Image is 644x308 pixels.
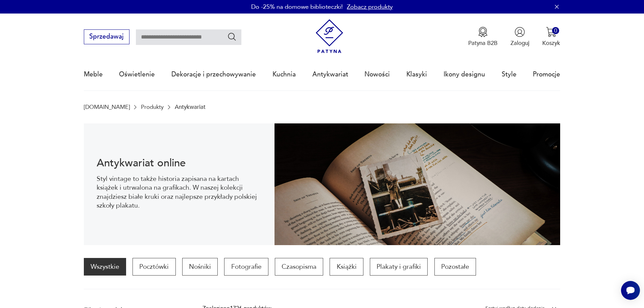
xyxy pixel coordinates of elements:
[182,258,218,276] a: Nośniki
[227,32,237,42] button: Szukaj
[312,19,347,53] img: Patyna - sklep z meblami i dekoracjami vintage
[406,59,427,90] a: Klasyki
[224,258,268,276] a: Fotografie
[434,258,476,276] a: Pozostałe
[275,258,323,276] a: Czasopisma
[251,3,343,11] p: Do -25% na domowe biblioteczki!
[510,39,529,47] p: Zaloguj
[312,59,348,90] a: Antykwariat
[171,59,256,90] a: Dekoracje i przechowywanie
[141,104,164,110] a: Produkty
[84,258,126,276] a: Wszystkie
[275,123,560,245] img: c8a9187830f37f141118a59c8d49ce82.jpg
[84,29,129,44] button: Sprzedawaj
[347,3,393,11] a: Zobacz produkty
[621,281,640,300] iframe: Smartsupp widget button
[515,27,525,37] img: Ikonka użytkownika
[84,34,129,40] a: Sprzedawaj
[552,27,559,34] div: 0
[133,258,175,276] a: Pocztówki
[542,27,560,47] button: 0Koszyk
[478,27,488,37] img: Ikona medalu
[502,59,517,90] a: Style
[84,104,130,110] a: [DOMAIN_NAME]
[542,39,560,47] p: Koszyk
[97,158,261,168] h1: Antykwariat online
[468,27,498,47] a: Ikona medaluPatyna B2B
[468,27,498,47] button: Patyna B2B
[510,27,529,47] button: Zaloguj
[533,59,560,90] a: Promocje
[119,59,155,90] a: Oświetlenie
[84,59,103,90] a: Meble
[364,59,390,90] a: Nowości
[370,258,428,276] a: Plakaty i grafiki
[330,258,363,276] a: Książki
[468,39,498,47] p: Patyna B2B
[175,104,206,110] p: Antykwariat
[546,27,556,37] img: Ikona koszyka
[97,174,261,210] p: Styl vintage to także historia zapisana na kartach książek i utrwalona na grafikach. W naszej kol...
[444,59,485,90] a: Ikony designu
[272,59,296,90] a: Kuchnia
